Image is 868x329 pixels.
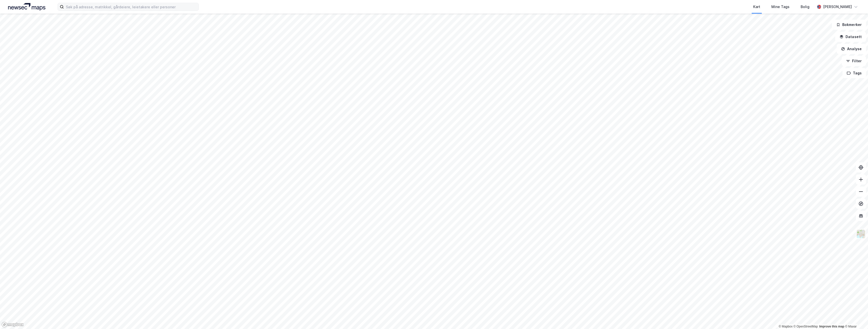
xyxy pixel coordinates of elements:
[837,44,866,54] button: Analyse
[843,68,866,78] button: Tags
[843,305,868,329] div: Kontrollprogram for chat
[856,229,866,239] img: Z
[779,325,793,328] a: Mapbox
[801,4,809,10] div: Bolig
[835,32,866,42] button: Datasett
[794,325,818,328] a: OpenStreetMap
[64,3,199,11] input: Søk på adresse, matrikkel, gårdeiere, leietakere eller personer
[819,325,844,328] a: Improve this map
[753,4,760,10] div: Kart
[832,20,866,30] button: Bokmerker
[823,4,852,10] div: [PERSON_NAME]
[2,322,24,327] a: Mapbox homepage
[771,4,790,10] div: Mine Tags
[843,305,868,329] iframe: Chat Widget
[842,56,866,66] button: Filter
[8,3,45,11] img: logo.a4113a55bc3d86da70a041830d287a7e.svg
